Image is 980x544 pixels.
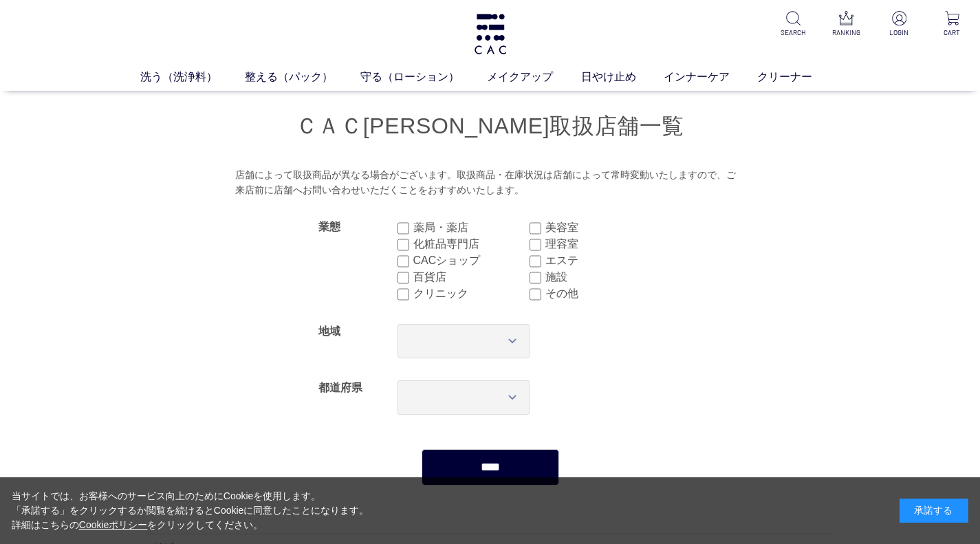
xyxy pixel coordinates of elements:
label: 都道府県 [318,382,362,393]
label: CACショップ [413,252,530,269]
label: 百貨店 [413,269,530,285]
a: LOGIN [882,11,916,38]
label: クリニック [413,285,530,302]
a: インナーケア [664,68,757,85]
h1: ＣＡＣ[PERSON_NAME]取扱店舗一覧 [146,111,834,141]
a: Cookieポリシー [79,519,148,530]
a: 整える（パック） [245,68,360,85]
a: CART [935,11,969,38]
a: 洗う（洗浄料） [140,68,245,85]
label: その他 [545,285,662,302]
a: SEARCH [776,11,810,38]
a: 日やけ止め [581,68,664,85]
label: エステ [545,252,662,269]
div: 承諾する [900,499,968,523]
p: SEARCH [776,28,810,38]
a: RANKING [829,11,863,38]
label: 業態 [318,221,340,232]
a: クリーナー [757,68,840,85]
div: 店舗によって取扱商品が異なる場合がございます。取扱商品・在庫状況は店舗によって常時変動いたしますので、ご来店前に店舗へお問い合わせいただくことをおすすめいたします。 [235,168,745,197]
div: 当サイトでは、お客様へのサービス向上のためにCookieを使用します。 「承諾する」をクリックするか閲覧を続けるとCookieに同意したことになります。 詳細はこちらの をクリックしてください。 [12,489,369,532]
a: メイクアップ [487,68,580,85]
p: RANKING [829,28,863,38]
label: 薬局・薬店 [413,219,530,236]
label: 美容室 [545,219,662,236]
p: CART [935,28,969,38]
label: 地域 [318,325,340,337]
label: 施設 [545,269,662,285]
img: logo [472,14,508,54]
label: 理容室 [545,236,662,252]
p: LOGIN [882,28,916,38]
label: 化粧品専門店 [413,236,530,252]
a: 守る（ローション） [360,68,487,85]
